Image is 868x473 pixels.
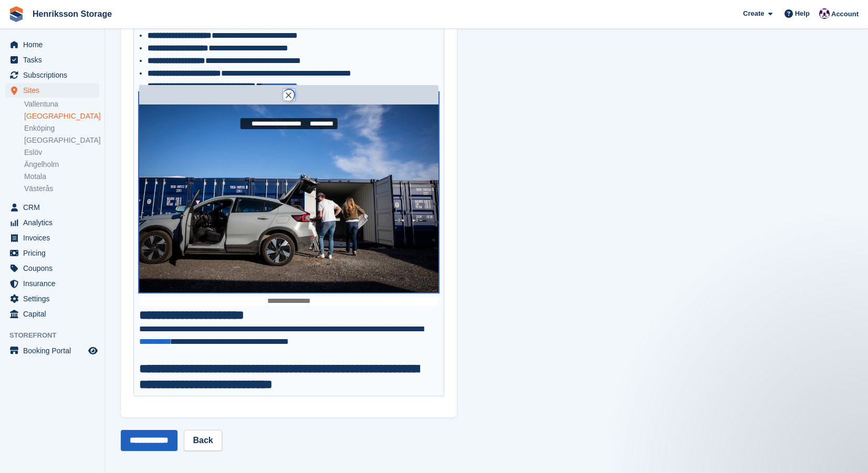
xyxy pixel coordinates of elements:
[24,148,99,157] a: Eslöv
[5,52,99,67] a: menu
[23,261,86,276] span: Coupons
[24,172,99,182] a: Motala
[23,200,86,215] span: CRM
[24,135,99,145] a: [GEOGRAPHIC_DATA]
[23,276,86,291] span: Insurance
[8,6,24,22] img: stora-icon-8386f47178a22dfd0bd8f6a31ec36ba5ce8667c1dd55bd0f319d3a0aa187defe.svg
[5,343,99,358] a: menu
[5,200,99,215] a: menu
[795,8,810,19] span: Help
[5,37,99,52] a: menu
[5,307,99,321] a: menu
[5,215,99,230] a: menu
[184,430,222,451] a: Back
[5,68,99,82] a: menu
[743,8,764,19] span: Create
[24,160,99,170] a: Ängelholm
[23,215,86,230] span: Analytics
[831,9,859,19] span: Account
[139,92,439,292] img: USE%20THIS%20small.jpeg
[23,343,86,358] span: Booking Portal
[23,307,86,321] span: Capital
[23,68,86,82] span: Subscriptions
[23,52,86,67] span: Tasks
[23,291,86,306] span: Settings
[5,291,99,306] a: menu
[24,123,99,133] a: Enköping
[23,83,86,98] span: Sites
[5,261,99,276] a: menu
[819,8,830,19] img: Joel Isaksson
[28,5,116,23] a: Henriksson Storage
[5,230,99,245] a: menu
[9,330,104,341] span: Storefront
[23,246,86,260] span: Pricing
[23,37,86,52] span: Home
[24,99,99,109] a: Vallentuna
[24,184,99,194] a: Västerås
[23,230,86,245] span: Invoices
[5,83,99,98] a: menu
[24,111,99,121] a: [GEOGRAPHIC_DATA]
[87,344,99,357] a: Preview store
[5,246,99,260] a: menu
[5,276,99,291] a: menu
